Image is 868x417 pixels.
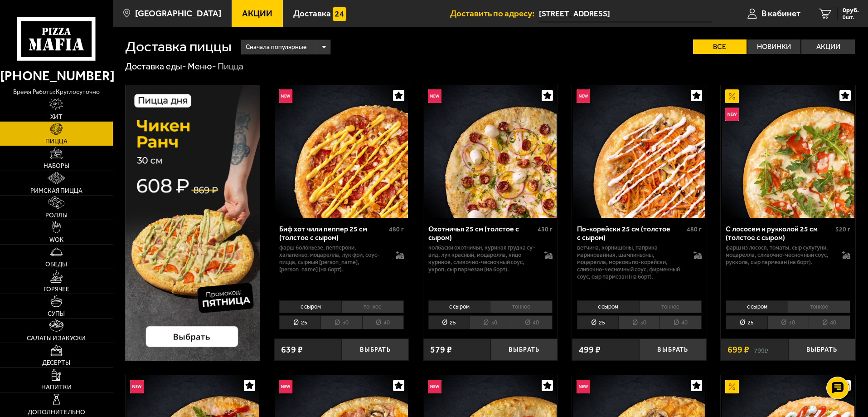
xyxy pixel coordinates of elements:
div: Биф хот чили пеппер 25 см (толстое с сыром) [279,225,387,242]
span: Доставка [293,9,331,18]
li: 40 [809,315,850,329]
li: тонкое [639,300,702,313]
input: Ваш адрес доставки [539,5,713,22]
li: 30 [320,315,362,329]
span: [GEOGRAPHIC_DATA] [135,9,221,18]
p: ветчина, корнишоны, паприка маринованная, шампиньоны, моцарелла, морковь по-корейски, сливочно-че... [577,244,684,280]
li: тонкое [490,300,553,313]
span: Горячее [44,286,69,293]
span: Наборы [44,163,69,169]
span: Акции [242,9,272,18]
span: Роллы [45,212,68,219]
p: фарш болоньезе, пепперони, халапеньо, моцарелла, лук фри, соус-пицца, сырный [PERSON_NAME], [PERS... [279,244,387,273]
span: Доставить по адресу: [450,9,539,18]
h1: Доставка пиццы [125,39,232,54]
li: с сыром [428,300,490,313]
span: 480 г [687,226,702,233]
div: С лососем и рукколой 25 см (толстое с сыром) [726,225,833,242]
button: Выбрать [788,339,855,361]
span: 499 ₽ [579,345,601,354]
a: НовинкаОхотничья 25 см (толстое с сыром) [423,85,558,218]
span: 520 г [835,226,850,233]
span: 0 шт. [843,15,859,20]
img: Биф хот чили пеппер 25 см (толстое с сыром) [275,85,407,218]
span: 480 г [389,226,404,233]
div: По-корейски 25 см (толстое с сыром) [577,225,684,242]
li: 30 [767,315,809,329]
img: Новинка [279,89,292,103]
li: 30 [470,315,511,329]
li: с сыром [279,300,341,313]
span: 430 г [538,226,553,233]
img: Новинка [577,89,590,103]
span: 0 руб. [843,7,859,14]
span: Супы [48,311,65,317]
button: Выбрать [342,339,409,361]
li: 30 [618,315,659,329]
span: 639 ₽ [281,345,303,354]
li: 40 [511,315,553,329]
span: Салаты и закуски [27,335,86,342]
li: 25 [577,315,618,329]
a: НовинкаБиф хот чили пеппер 25 см (толстое с сыром) [274,85,409,218]
label: Новинки [747,39,801,54]
a: Доставка еды- [125,61,186,72]
img: Новинка [428,89,441,103]
span: Пицца [45,138,68,145]
a: НовинкаПо-корейски 25 см (толстое с сыром) [572,85,707,218]
li: 25 [279,315,320,329]
span: Хит [50,114,63,120]
li: с сыром [726,300,788,313]
li: тонкое [788,300,850,313]
label: Все [693,39,747,54]
img: Охотничья 25 см (толстое с сыром) [424,85,557,218]
s: 799 ₽ [754,345,768,354]
img: Акционный [725,380,739,393]
img: По-корейски 25 см (толстое с сыром) [573,85,705,218]
span: Сначала популярные [246,39,306,56]
span: Напитки [41,384,72,391]
img: Новинка [428,380,441,393]
li: тонкое [341,300,404,313]
a: АкционныйНовинкаС лососем и рукколой 25 см (толстое с сыром) [721,85,855,218]
li: 25 [726,315,767,329]
img: 15daf4d41897b9f0e9f617042186c801.svg [333,7,346,21]
img: С лососем и рукколой 25 см (толстое с сыром) [722,85,854,218]
p: колбаски охотничьи, куриная грудка су-вид, лук красный, моцарелла, яйцо куриное, сливочно-чесночн... [428,244,536,273]
span: 699 ₽ [727,345,749,354]
span: Римская пицца [30,188,82,194]
button: Выбрать [639,339,706,361]
img: Новинка [577,380,590,393]
span: Дополнительно [28,409,85,416]
img: Новинка [725,108,739,121]
img: Новинка [279,380,292,393]
span: WOK [49,237,63,243]
span: Десерты [42,360,70,366]
button: Выбрать [490,339,558,361]
img: Акционный [725,89,739,103]
img: Новинка [130,380,144,393]
li: 40 [659,315,701,329]
span: Обеды [45,261,67,268]
label: Акции [801,39,855,54]
div: Охотничья 25 см (толстое с сыром) [428,225,536,242]
span: В кабинет [761,9,800,18]
p: фарш из лосося, томаты, сыр сулугуни, моцарелла, сливочно-чесночный соус, руккола, сыр пармезан (... [726,244,833,266]
li: с сыром [577,300,639,313]
a: Меню- [188,61,216,72]
li: 25 [428,315,470,329]
li: 40 [362,315,404,329]
span: 579 ₽ [430,345,452,354]
div: Пицца [218,61,243,73]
